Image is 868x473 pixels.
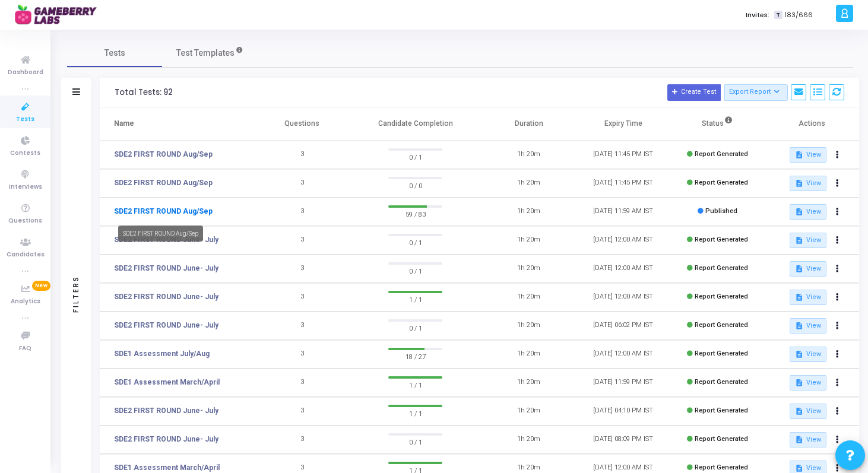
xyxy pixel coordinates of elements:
[16,115,34,125] span: Tests
[388,322,442,334] span: 0 / 1
[19,344,31,354] span: FAQ
[255,340,349,369] td: 3
[255,312,349,340] td: 3
[255,369,349,397] td: 3
[11,297,40,307] span: Analytics
[695,179,748,186] span: Report Generated
[695,150,748,158] span: Report Generated
[795,208,803,216] mat-icon: description
[255,198,349,226] td: 3
[576,169,670,198] td: [DATE] 11:45 PM IST
[695,236,748,243] span: Report Generated
[255,426,349,454] td: 3
[481,312,576,340] td: 1h 20m
[795,407,803,415] mat-icon: description
[32,281,50,291] span: New
[576,426,670,454] td: [DATE] 08:09 PM IST
[388,350,442,362] span: 18 / 27
[481,426,576,454] td: 1h 20m
[388,179,442,191] span: 0 / 0
[481,283,576,312] td: 1h 20m
[255,226,349,255] td: 3
[670,107,765,141] th: Status
[795,322,803,330] mat-icon: description
[785,10,813,20] span: 183/666
[795,464,803,472] mat-icon: description
[695,264,748,272] span: Report Generated
[9,182,42,192] span: Interviews
[790,375,826,391] button: View
[255,397,349,426] td: 3
[104,47,125,59] span: Tests
[114,348,210,359] a: SDE1 Assessment July/Aug
[790,318,826,334] button: View
[481,141,576,169] td: 1h 20m
[724,84,788,101] button: Export Report
[576,141,670,169] td: [DATE] 11:45 PM IST
[576,198,670,226] td: [DATE] 11:59 AM IST
[695,407,748,414] span: Report Generated
[795,179,803,188] mat-icon: description
[255,283,349,312] td: 3
[790,204,826,220] button: View
[114,177,213,188] a: SDE2 FIRST ROUND Aug/Sep
[115,88,173,97] div: Total Tests: 92
[114,149,213,160] a: SDE2 FIRST ROUND Aug/Sep
[481,397,576,426] td: 1h 20m
[15,3,104,27] img: logo
[795,265,803,273] mat-icon: description
[114,320,218,331] a: SDE2 FIRST ROUND June- July
[695,378,748,386] span: Report Generated
[795,436,803,444] mat-icon: description
[481,169,576,198] td: 1h 20m
[576,255,670,283] td: [DATE] 12:00 AM IST
[576,340,670,369] td: [DATE] 12:00 AM IST
[388,236,442,248] span: 0 / 1
[176,47,235,59] span: Test Templates
[255,107,349,141] th: Questions
[481,369,576,397] td: 1h 20m
[481,198,576,226] td: 1h 20m
[114,291,218,302] a: SDE2 FIRST ROUND June- July
[481,226,576,255] td: 1h 20m
[388,436,442,447] span: 0 / 1
[118,226,203,242] div: SDE2 FIRST ROUND Aug/Sep
[388,208,442,220] span: 59 / 83
[114,462,220,473] a: SDE1 Assessment March/April
[576,397,670,426] td: [DATE] 04:10 PM IST
[746,10,769,20] label: Invites:
[790,432,826,447] button: View
[114,405,218,416] a: SDE2 FIRST ROUND June- July
[695,464,748,471] span: Report Generated
[100,107,255,141] th: Name
[790,347,826,362] button: View
[114,434,218,445] a: SDE2 FIRST ROUND June- July
[790,176,826,191] button: View
[695,350,748,357] span: Report Generated
[695,321,748,329] span: Report Generated
[255,169,349,198] td: 3
[8,68,43,78] span: Dashboard
[695,435,748,443] span: Report Generated
[349,107,481,141] th: Candidate Completion
[255,255,349,283] td: 3
[576,107,670,141] th: Expiry Time
[481,340,576,369] td: 1h 20m
[388,151,442,163] span: 0 / 1
[576,312,670,340] td: [DATE] 06:02 PM IST
[388,407,442,419] span: 1 / 1
[7,250,45,260] span: Candidates
[790,404,826,419] button: View
[795,236,803,245] mat-icon: description
[695,293,748,300] span: Report Generated
[576,369,670,397] td: [DATE] 11:59 PM IST
[388,379,442,391] span: 1 / 1
[576,283,670,312] td: [DATE] 12:00 AM IST
[795,379,803,387] mat-icon: description
[795,151,803,159] mat-icon: description
[114,206,213,217] a: SDE2 FIRST ROUND Aug/Sep
[790,147,826,163] button: View
[774,11,782,20] span: T
[481,107,576,141] th: Duration
[790,233,826,248] button: View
